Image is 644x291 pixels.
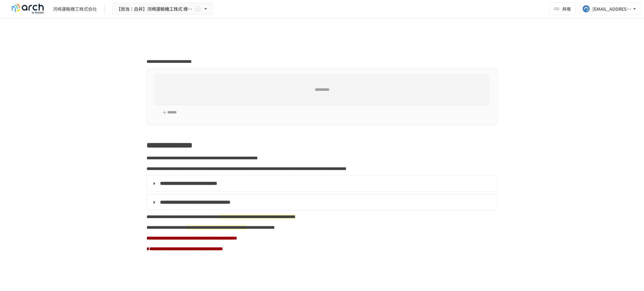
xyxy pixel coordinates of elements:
button: 共有 [550,3,576,15]
span: 共有 [562,5,571,12]
button: 【担当：白井】河崎運輸機工株式 様_初期設定サポート [112,3,213,15]
button: [EMAIL_ADDRESS][DOMAIN_NAME] [579,3,641,15]
div: 河崎運輸機工株式会社 [53,6,97,12]
div: [EMAIL_ADDRESS][DOMAIN_NAME] [592,5,631,13]
span: 【担当：白井】河崎運輸機工株式 様_初期設定サポート [116,5,194,13]
img: logo-default@2x-9cf2c760.svg [8,4,48,14]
